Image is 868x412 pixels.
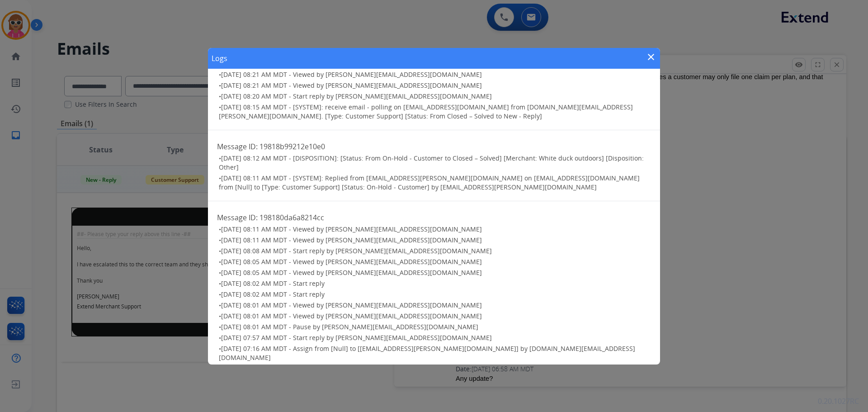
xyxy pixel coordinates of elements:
h3: • [219,312,651,321]
span: Message ID: [217,213,258,223]
span: [DATE] 08:01 AM MDT - Viewed by [PERSON_NAME][EMAIL_ADDRESS][DOMAIN_NAME] [221,301,482,309]
span: [DATE] 08:12 AM MDT - [DISPOSITION]: [Status: From On-Hold - Customer to Closed – Solved] [Mercha... [219,154,644,171]
span: [DATE] 05:05 AM MDT - [SYSTEM]: receive email - polling on [EMAIL_ADDRESS][DOMAIN_NAME] from [DOM... [219,364,633,382]
h3: • [219,70,651,79]
h3: • [219,92,651,101]
span: 198180da6a8214cc [259,213,324,223]
h3: • [219,81,651,90]
h3: • [219,333,651,342]
span: [DATE] 08:01 AM MDT - Viewed by [PERSON_NAME][EMAIL_ADDRESS][DOMAIN_NAME] [221,312,482,320]
h3: • [219,257,651,266]
h3: • [219,236,651,245]
span: [DATE] 08:11 AM MDT - Viewed by [PERSON_NAME][EMAIL_ADDRESS][DOMAIN_NAME] [221,236,482,244]
h3: • [219,225,651,234]
span: [DATE] 08:21 AM MDT - Viewed by [PERSON_NAME][EMAIL_ADDRESS][DOMAIN_NAME] [221,81,482,90]
span: Message ID: [217,142,258,152]
span: [DATE] 08:21 AM MDT - Viewed by [PERSON_NAME][EMAIL_ADDRESS][DOMAIN_NAME] [221,70,482,79]
h3: • [219,290,651,299]
span: [DATE] 07:16 AM MDT - Assign from [Null] to [[EMAIL_ADDRESS][PERSON_NAME][DOMAIN_NAME]] by [DOMAI... [219,344,635,362]
span: [DATE] 08:08 AM MDT - Start reply by [PERSON_NAME][EMAIL_ADDRESS][DOMAIN_NAME] [221,246,492,255]
p: 0.20.1027RC [818,396,859,407]
span: [DATE] 08:01 AM MDT - Pause by [PERSON_NAME][EMAIL_ADDRESS][DOMAIN_NAME] [221,322,478,331]
span: [DATE] 08:02 AM MDT - Start reply [221,279,325,288]
span: [DATE] 08:11 AM MDT - [SYSTEM]: Replied from [EMAIL_ADDRESS][PERSON_NAME][DOMAIN_NAME] on [EMAIL_... [219,174,640,191]
h3: • [219,246,651,256]
span: 19818b99212e10e0 [259,142,325,152]
span: [DATE] 07:57 AM MDT - Start reply by [PERSON_NAME][EMAIL_ADDRESS][DOMAIN_NAME] [221,333,492,342]
mat-icon: close [646,52,656,62]
h3: • [219,279,651,288]
h3: • [219,364,651,382]
span: [DATE] 08:15 AM MDT - [SYSTEM]: receive email - polling on [EMAIL_ADDRESS][DOMAIN_NAME] from [DOM... [219,103,633,120]
h3: • [219,174,651,192]
h3: • [219,322,651,331]
h3: • [219,344,651,362]
span: [DATE] 08:05 AM MDT - Viewed by [PERSON_NAME][EMAIL_ADDRESS][DOMAIN_NAME] [221,268,482,277]
h3: • [219,103,651,121]
span: [DATE] 08:11 AM MDT - Viewed by [PERSON_NAME][EMAIL_ADDRESS][DOMAIN_NAME] [221,225,482,233]
h3: • [219,154,651,172]
h1: Logs [212,53,227,64]
span: [DATE] 08:05 AM MDT - Viewed by [PERSON_NAME][EMAIL_ADDRESS][DOMAIN_NAME] [221,257,482,266]
h3: • [219,301,651,310]
span: [DATE] 08:20 AM MDT - Start reply by [PERSON_NAME][EMAIL_ADDRESS][DOMAIN_NAME] [221,92,492,100]
span: [DATE] 08:02 AM MDT - Start reply [221,290,325,298]
h3: • [219,268,651,277]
